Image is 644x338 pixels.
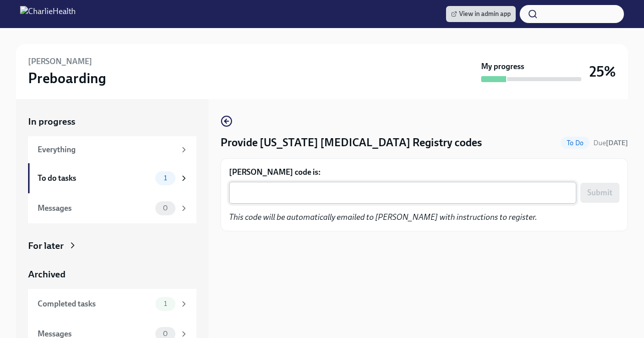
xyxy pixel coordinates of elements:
div: Completed tasks [38,298,151,309]
span: 0 [157,204,174,212]
strong: My progress [481,61,524,72]
span: To Do [561,139,589,147]
a: In progress [28,115,196,128]
div: Everything [38,144,175,155]
img: CharlieHealth [20,6,76,22]
a: Everything [28,136,196,163]
span: Due [593,139,628,147]
span: 1 [158,300,173,307]
a: For later [28,239,196,252]
div: Messages [38,203,151,214]
span: 1 [158,174,173,182]
span: View in admin app [451,9,511,19]
label: [PERSON_NAME] code is: [229,167,619,178]
h3: 25% [589,63,616,81]
a: View in admin app [446,6,516,22]
a: Messages0 [28,193,196,223]
div: For later [28,239,64,252]
span: 0 [157,330,174,337]
span: August 27th, 2025 09:00 [593,138,628,148]
h6: [PERSON_NAME] [28,56,92,67]
em: This code will be automatically emailed to [PERSON_NAME] with instructions to register. [229,212,537,222]
a: Completed tasks1 [28,289,196,319]
h3: Preboarding [28,69,106,87]
h4: Provide [US_STATE] [MEDICAL_DATA] Registry codes [221,135,482,150]
a: To do tasks1 [28,163,196,193]
a: Archived [28,268,196,281]
div: To do tasks [38,173,151,184]
strong: [DATE] [606,139,628,147]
